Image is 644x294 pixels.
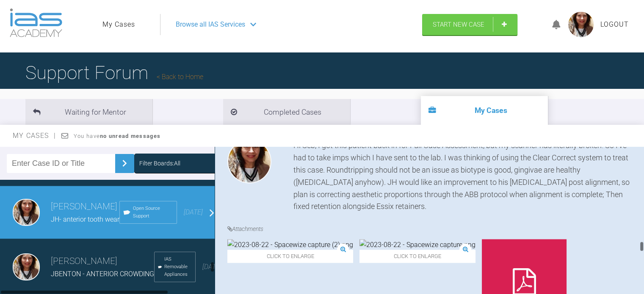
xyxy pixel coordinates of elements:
[13,132,56,140] span: My Cases
[227,224,638,233] h4: Attachments
[227,139,271,183] img: Rashmi Ray
[568,12,594,37] img: profile.png
[359,239,475,250] img: 2023-08-22 - Spacewize capture.png
[293,139,638,212] div: Hi Seb, I got this patient back in for Full Case Assessment, but my scanner has literally broken!...
[10,8,62,37] img: logo-light.3e3ef733.png
[100,133,160,139] strong: no unread messages
[25,58,203,88] h1: Support Forum
[25,99,152,125] li: Waiting for Mentor
[7,154,115,173] input: Enter Case ID or Title
[118,157,131,170] img: chevronRight.28bd32b0.svg
[359,250,475,263] span: Click to enlarge
[51,270,154,278] span: JBENTON - ANTERIOR CROWDING
[74,133,160,139] span: You have
[133,205,173,220] span: Open Source Support
[51,200,119,214] h3: [PERSON_NAME]
[227,239,353,250] img: 2023-08-22 - Spacewize capture (2).png
[13,253,40,280] img: Rashmi Ray
[184,208,203,216] span: [DATE]
[223,99,350,125] li: Completed Cases
[164,256,192,278] span: IAS Removable Appliances
[102,19,135,30] a: My Cases
[202,263,221,271] span: [DATE]
[51,215,119,223] span: JH- anterior tooth wear
[227,250,353,263] span: Click to enlarge
[422,14,517,35] a: Start New Case
[433,21,484,28] span: Start New Case
[139,159,180,168] div: Filter Boards: All
[157,73,203,81] a: Back to Home
[600,19,629,30] a: Logout
[421,96,548,125] li: My Cases
[176,19,245,30] span: Browse all IAS Services
[13,199,40,226] img: Rashmi Ray
[51,254,154,269] h3: [PERSON_NAME]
